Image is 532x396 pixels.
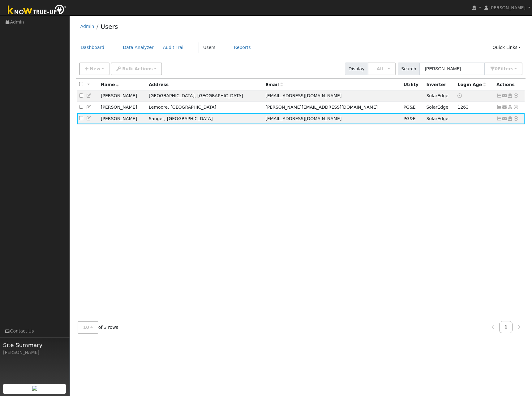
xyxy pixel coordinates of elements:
[147,113,263,124] td: Sanger, [GEOGRAPHIC_DATA]
[398,63,420,75] span: Search
[80,24,94,29] a: Admin
[419,63,485,75] input: Search
[101,82,119,87] span: Name
[502,115,508,122] a: francisco@f1framing.com
[507,93,513,98] a: Login As
[426,116,448,121] span: SolarEdge
[79,63,110,75] button: New
[78,321,98,334] button: 10
[403,105,415,110] span: PG&E
[513,115,519,122] a: Other actions
[118,42,158,53] a: Data Analyzer
[86,93,92,98] a: Edit User
[76,42,109,53] a: Dashboard
[3,341,66,349] span: Site Summary
[426,81,453,88] div: Inverter
[507,105,513,110] a: Login As
[3,349,66,356] div: [PERSON_NAME]
[265,82,283,87] span: Email
[489,5,526,10] span: [PERSON_NAME]
[86,105,92,110] a: Edit User
[457,82,486,87] span: Days since last login
[513,93,519,99] a: Other actions
[488,42,526,53] a: Quick Links
[426,93,448,98] span: SolarEdge
[78,321,118,334] span: of 3 rows
[265,105,378,110] span: [PERSON_NAME][EMAIL_ADDRESS][DOMAIN_NAME]
[496,93,502,98] a: Show Graph
[507,116,513,121] a: Login As
[511,66,513,71] span: s
[99,90,147,102] td: [PERSON_NAME]
[32,386,37,391] img: retrieve
[230,42,255,53] a: Reports
[5,3,70,17] img: Know True-Up
[101,23,118,30] a: Users
[426,105,448,110] span: SolarEdge
[122,66,153,71] span: Bulk Actions
[502,93,508,99] a: martinezhome@hotmail.com
[513,104,519,111] a: Other actions
[368,63,396,75] button: - All -
[499,321,513,333] a: 1
[498,66,513,71] span: Filter
[147,90,263,102] td: [GEOGRAPHIC_DATA], [GEOGRAPHIC_DATA]
[403,81,422,88] div: Utility
[345,63,368,75] span: Display
[158,42,189,53] a: Audit Trail
[457,105,469,110] span: 04/08/2022 5:23:07 PM
[496,105,502,110] a: Show Graph
[496,116,502,121] a: Show Graph
[265,116,341,121] span: [EMAIL_ADDRESS][DOMAIN_NAME]
[485,63,522,75] button: 0Filters
[457,93,463,98] a: No login access
[199,42,220,53] a: Users
[147,102,263,113] td: Lemoore, [GEOGRAPHIC_DATA]
[403,116,415,121] span: PG&E
[99,113,147,124] td: [PERSON_NAME]
[496,81,522,88] div: Actions
[502,104,508,111] a: chris.martinez4293@gmail.com
[86,116,92,121] a: Edit User
[90,66,100,71] span: New
[111,63,162,75] button: Bulk Actions
[83,325,89,330] span: 10
[99,102,147,113] td: [PERSON_NAME]
[149,81,261,88] div: Address
[265,93,341,98] span: [EMAIL_ADDRESS][DOMAIN_NAME]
